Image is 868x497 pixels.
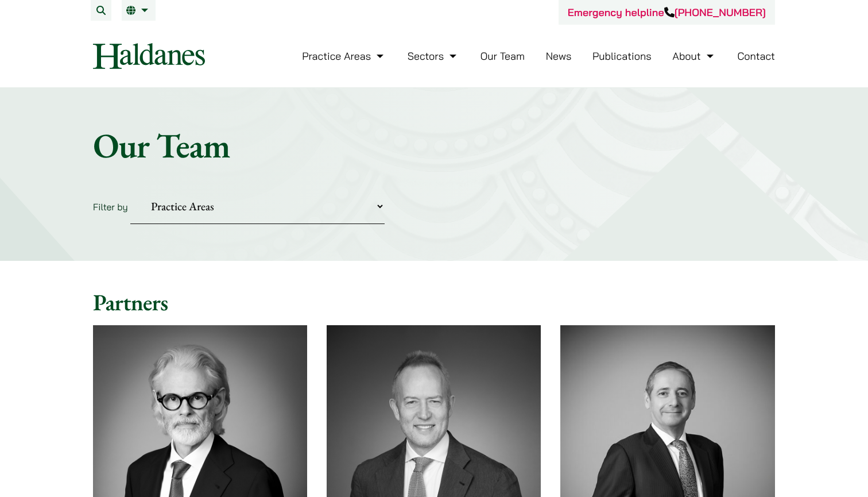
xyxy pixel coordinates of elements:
a: Our Team [480,49,525,63]
a: Publications [592,49,652,63]
a: EN [126,6,151,15]
a: About [672,49,716,63]
h1: Our Team [93,125,775,166]
a: Emergency helpline[PHONE_NUMBER] [568,6,766,19]
a: News [546,49,572,63]
a: Sectors [408,49,459,63]
a: Contact [737,49,775,63]
label: Filter by [93,201,128,213]
a: Practice Areas [302,49,386,63]
h2: Partners [93,288,775,316]
img: Logo of Haldanes [93,43,205,69]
